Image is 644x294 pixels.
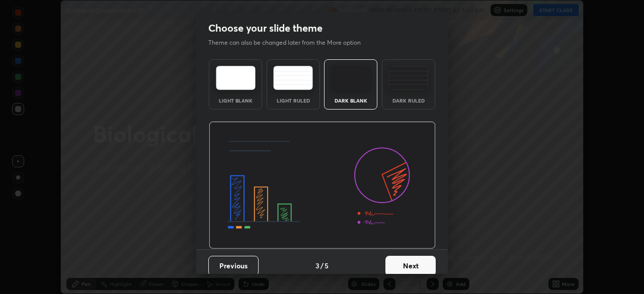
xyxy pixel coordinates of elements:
img: darkThemeBanner.d06ce4a2.svg [209,122,436,249]
h4: 5 [325,260,329,271]
div: Light Blank [215,98,256,103]
p: Theme can also be changed later from the More option [208,38,371,47]
img: lightTheme.e5ed3b09.svg [216,66,256,90]
img: darkRuledTheme.de295e13.svg [388,66,428,90]
button: Next [385,256,436,276]
h4: 3 [315,260,319,271]
h2: Choose your slide theme [208,22,323,35]
img: lightRuledTheme.5fabf969.svg [273,66,313,90]
div: Light Ruled [273,98,313,103]
div: Dark Ruled [388,98,429,103]
h4: / [320,260,324,271]
div: Dark Blank [331,98,371,103]
button: Previous [208,256,259,276]
img: darkTheme.f0cc69e5.svg [331,66,371,90]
